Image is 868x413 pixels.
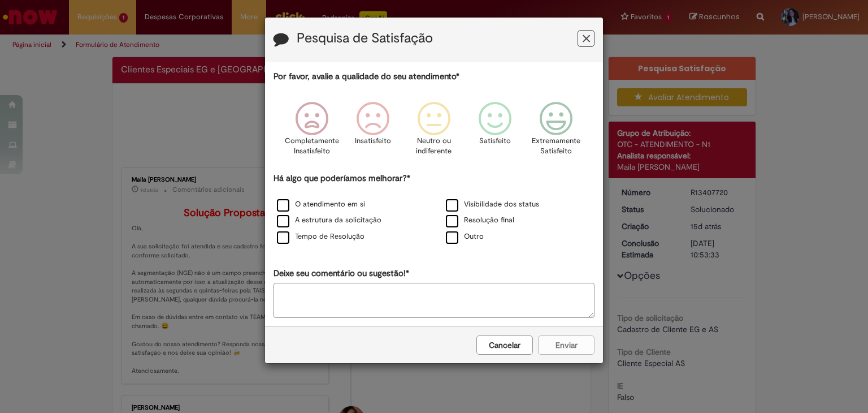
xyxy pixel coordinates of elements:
label: Deixe seu comentário ou sugestão!* [274,268,409,279]
div: Satisfeito [466,93,524,171]
div: Há algo que poderíamos melhorar?* [274,173,594,246]
label: Resolução final [446,215,514,226]
label: A estrutura da solicitação [277,215,381,226]
p: Completamente Insatisfeito [285,136,339,157]
div: Completamente Insatisfeito [283,93,340,171]
div: Neutro ou indiferente [405,93,463,171]
p: Satisfeito [479,136,511,147]
p: Neutro ou indiferente [414,136,454,157]
button: Cancelar [476,335,533,355]
label: Tempo de Resolução [277,231,364,242]
label: Visibilidade dos status [446,199,539,210]
div: Extremamente Satisfeito [527,93,585,171]
p: Extremamente Satisfeito [532,136,580,157]
label: Por favor, avalie a qualidade do seu atendimento* [274,71,459,83]
div: Insatisfeito [344,93,402,171]
p: Insatisfeito [355,136,391,147]
label: Outro [446,231,484,242]
label: Pesquisa de Satisfação [297,31,433,46]
label: O atendimento em si [277,199,365,210]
